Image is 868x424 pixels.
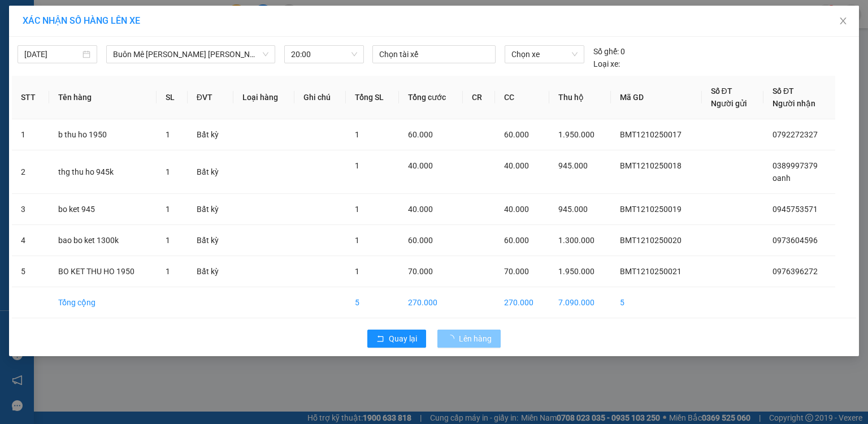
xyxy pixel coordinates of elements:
td: bo ket 945 [49,194,157,225]
span: down [262,51,269,58]
span: 70.000 [504,267,529,276]
span: 60.000 [504,236,529,245]
td: 1 [12,119,49,150]
span: 0792272327 [772,130,818,139]
td: 270.000 [399,287,463,318]
td: thg thu ho 945k [49,150,157,194]
span: 1 [166,130,170,139]
span: Quay lại [389,332,417,345]
span: 1 [166,205,170,214]
th: Thu hộ [549,76,611,119]
th: CC [495,76,549,119]
span: loading [446,335,459,343]
span: 40.000 [408,205,433,214]
span: 40.000 [504,161,529,170]
th: Tổng cước [399,76,463,119]
span: 1 [166,267,170,276]
span: Buôn Mê Thuột - Hồ Chí Minh (VIP) [113,46,268,63]
td: 270.000 [495,287,549,318]
span: 70.000 [408,267,433,276]
span: 60.000 [504,130,529,139]
span: 945.000 [558,205,588,214]
th: Loại hàng [233,76,294,119]
th: STT [12,76,49,119]
span: 1.950.000 [558,267,594,276]
span: 1 [355,161,359,170]
span: 60.000 [408,236,433,245]
th: Tổng SL [346,76,400,119]
td: b thu ho 1950 [49,119,157,150]
td: 4 [12,225,49,256]
span: 1.300.000 [558,236,594,245]
td: Tổng cộng [49,287,157,318]
th: ĐVT [188,76,233,119]
span: 40.000 [408,161,433,170]
td: Bất kỳ [188,225,233,256]
th: Tên hàng [49,76,157,119]
td: 2 [12,150,49,194]
span: 945.000 [558,161,588,170]
button: Lên hàng [437,330,501,348]
span: oanh [772,174,791,183]
td: Bất kỳ [188,194,233,225]
span: Chọn xe [511,46,577,63]
th: Mã GD [611,76,702,119]
span: 60.000 [408,130,433,139]
div: 0 [593,45,625,58]
span: Loại xe: [593,58,620,70]
td: Bất kỳ [188,150,233,194]
span: 20:00 [291,46,357,63]
span: 1.950.000 [558,130,594,139]
td: 5 [12,256,49,287]
span: BMT1210250017 [620,130,682,139]
td: 5 [611,287,702,318]
button: rollbackQuay lại [367,330,426,348]
td: Bất kỳ [188,256,233,287]
span: 0945753571 [772,205,818,214]
span: Người nhận [772,99,815,108]
th: Ghi chú [294,76,346,119]
span: 1 [355,130,359,139]
input: 12/10/2025 [24,48,80,60]
td: 3 [12,194,49,225]
span: 1 [166,236,170,245]
span: 0976396272 [772,267,818,276]
td: BO KET THU HO 1950 [49,256,157,287]
td: 7.090.000 [549,287,611,318]
span: BMT1210250021 [620,267,682,276]
span: BMT1210250019 [620,205,682,214]
th: CR [463,76,495,119]
span: Số ĐT [772,86,794,96]
span: Lên hàng [459,332,492,345]
span: 1 [355,205,359,214]
td: 5 [346,287,400,318]
th: SL [157,76,188,119]
span: 0973604596 [772,236,818,245]
span: Số ghế: [593,45,619,58]
span: 1 [355,267,359,276]
span: BMT1210250020 [620,236,682,245]
span: rollback [376,335,384,344]
span: Người gửi [711,99,747,108]
span: 40.000 [504,205,529,214]
span: XÁC NHẬN SỐ HÀNG LÊN XE [23,15,140,26]
span: BMT1210250018 [620,161,682,170]
span: close [839,16,848,25]
td: Bất kỳ [188,119,233,150]
span: 1 [355,236,359,245]
button: Close [827,6,859,37]
span: 1 [166,167,170,176]
span: 0389997379 [772,161,818,170]
td: bao bo ket 1300k [49,225,157,256]
span: Số ĐT [711,86,732,96]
